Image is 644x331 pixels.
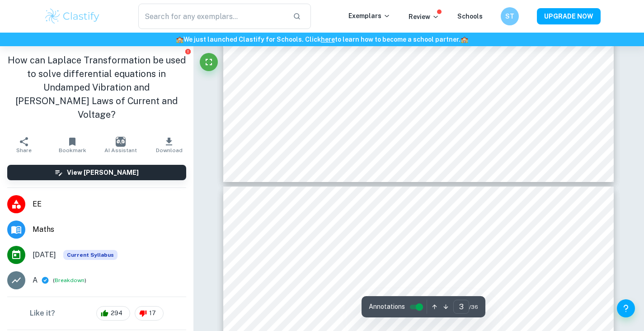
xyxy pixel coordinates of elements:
span: 🏫 [461,36,468,43]
p: Exemplars [348,11,390,21]
span: [DATE] [33,249,56,260]
button: Breakdown [55,276,85,284]
span: Download [156,147,183,154]
p: A [33,275,38,286]
span: Share [16,147,32,154]
button: View [PERSON_NAME] [7,165,186,180]
button: ST [501,7,519,25]
span: ( ) [53,276,86,285]
img: Clastify logo [44,7,101,25]
div: 294 [96,306,130,321]
span: AI Assistant [104,147,137,154]
span: Current Syllabus [63,250,118,260]
span: / 36 [469,303,478,311]
a: here [321,36,335,43]
a: Schools [457,13,483,20]
h6: Like it? [30,308,55,319]
p: Review [409,12,439,22]
button: Help and Feedback [617,299,635,317]
span: 🏫 [176,36,183,43]
h6: ST [504,11,515,21]
button: UPGRADE NOW [537,8,601,24]
div: This exemplar is based on the current syllabus. Feel free to refer to it for inspiration/ideas wh... [63,250,118,260]
input: Search for any exemplars... [138,4,286,29]
img: AI Assistant [116,137,126,147]
button: AI Assistant [97,132,145,158]
button: Report issue [185,48,192,55]
button: Download [145,132,193,158]
span: 17 [144,309,161,318]
span: Bookmark [59,147,86,154]
span: Annotations [369,302,405,312]
button: Bookmark [48,132,97,158]
button: Fullscreen [200,53,218,71]
h6: We just launched Clastify for Schools. Click to learn how to become a school partner. [2,34,642,44]
h6: View [PERSON_NAME] [67,168,139,177]
span: Maths [33,224,186,235]
h1: How can Laplace Transformation be used to solve differential equations in Undamped Vibration and ... [7,53,186,121]
span: EE [33,199,186,210]
div: 17 [135,306,164,321]
span: 294 [106,309,127,318]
